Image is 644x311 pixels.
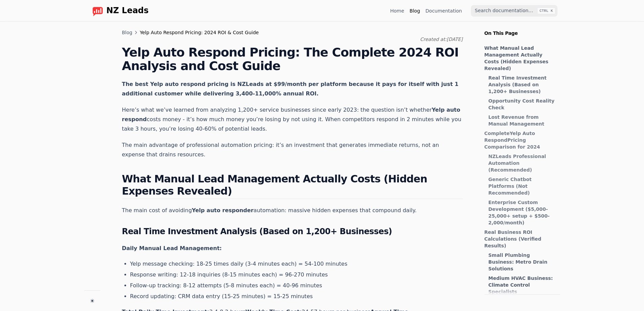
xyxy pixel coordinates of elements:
[488,97,557,111] a: Opportunity Cost Reality Check
[488,252,548,271] strong: Small Plumbing Business: Metro Drain Solutions
[122,29,133,36] a: Blog
[122,245,222,251] strong: Daily Manual Lead Management:
[122,81,459,97] strong: The best Yelp auto respond pricing is NZLeads at $99/month per platform because it pays for itsel...
[88,296,97,306] button: Change theme
[488,199,557,226] a: Enterprise Custom Development ($5,000-25,000+ setup + $500-2,000/month)
[122,140,463,159] p: The main advantage of professional automation pricing: it’s an investment that generates immediat...
[488,114,544,127] strong: Lost Revenue from Manual Management
[122,107,460,123] strong: Yelp auto respond
[484,130,557,150] a: CompleteYelp Auto RespondPricing Comparison for 2024
[122,105,463,134] p: Here’s what we’ve learned from analyzing 1,200+ service businesses since early 2023: the question...
[390,7,404,14] a: Home
[130,260,463,268] li: Yelp message checking: 18-25 times daily (3-4 minutes each) = 54-100 minutes
[488,275,553,294] strong: Medium HVAC Business: Climate Control Specialists
[484,229,557,249] a: Real Business ROI Calculations (Verified Results)
[122,206,463,215] p: The main cost of avoiding automation: massive hidden expenses that compound daily.
[488,98,555,110] strong: Opportunity Cost Reality Check
[488,74,557,95] a: Real Time Investment Analysis (Based on 1,200+ Businesses)
[192,207,254,214] strong: Yelp auto responder
[488,154,546,173] strong: NZLeads Professional Automation (Recommended)
[479,22,566,37] p: On This Page
[122,173,463,199] h2: What Manual Lead Management Actually Costs (Hidden Expenses Revealed)
[130,282,463,290] li: Follow-up tracking: 8-12 attempts (5-8 minutes each) = 40-96 minutes
[140,29,259,36] span: Yelp Auto Respond Pricing: 2024 ROI & Cost Guide
[122,227,392,236] strong: Real Time Investment Analysis (Based on 1,200+ Businesses)
[488,114,557,127] a: Lost Revenue from Manual Management
[420,37,463,42] span: Created at: [DATE]
[488,176,557,196] a: Generic Chatbot Platforms (Not Recommended)
[488,252,557,272] a: Small Plumbing Business: Metro Drain Solutions
[122,46,463,73] h1: Yelp Auto Respond Pricing: The Complete 2024 ROI Analysis and Cost Guide
[410,7,420,14] a: Blog
[488,75,547,94] strong: Real Time Investment Analysis (Based on 1,200+ Businesses)
[92,5,103,16] img: logo
[488,153,557,173] a: NZLeads Professional Automation (Recommended)
[488,200,550,225] strong: Enterprise Custom Development ($5,000-25,000+ setup + $500-2,000/month)
[130,292,463,301] li: Record updating: CRM data entry (15-25 minutes) = 15-25 minutes
[488,177,532,196] strong: Generic Chatbot Platforms (Not Recommended)
[426,7,462,14] a: Documentation
[484,45,557,72] a: What Manual Lead Management Actually Costs (Hidden Expenses Revealed)
[130,271,463,279] li: Response writing: 12-18 inquiries (8-15 minutes each) = 96-270 minutes
[87,5,149,16] a: Home page
[106,6,149,16] span: NZ Leads
[484,131,535,143] strong: Yelp Auto Respond
[488,275,557,295] a: Medium HVAC Business: Climate Control Specialists
[471,5,557,17] input: Search documentation…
